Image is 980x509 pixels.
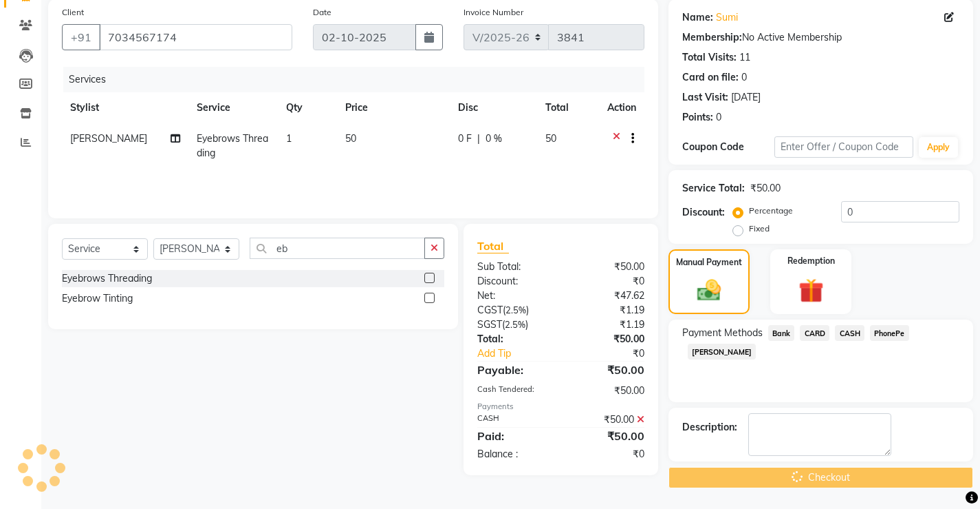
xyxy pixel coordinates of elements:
div: Description: [682,420,737,435]
span: CARD [800,325,829,341]
div: Net: [467,289,560,303]
th: Service [188,92,278,123]
div: Card on file: [682,70,739,85]
label: Manual Payment [676,256,742,269]
div: Points: [682,110,713,125]
span: PhonePe [870,325,909,341]
img: _cash.svg [690,277,728,304]
div: ₹50.00 [750,181,781,196]
div: Total: [467,332,560,346]
div: ₹50.00 [560,413,654,427]
div: Service Total: [682,181,745,196]
div: 11 [739,50,750,65]
div: Name: [682,10,713,25]
div: No Active Membership [682,30,959,45]
div: ₹0 [576,346,655,361]
div: Sub Total: [467,260,560,274]
input: Enter Offer / Coupon Code [774,136,913,158]
div: Payments [477,401,644,413]
div: ₹50.00 [560,428,654,444]
div: Services [63,67,655,92]
div: Payable: [467,362,560,378]
button: Apply [919,137,958,158]
button: +91 [62,24,100,50]
label: Redemption [787,255,835,267]
div: ( ) [467,318,560,332]
div: ₹50.00 [560,362,654,378]
label: Invoice Number [464,6,523,19]
div: Last Visit: [682,90,728,105]
div: CASH [467,413,560,427]
div: Discount: [467,274,560,289]
div: Discount: [682,205,725,220]
div: Eyebrows Threading [62,271,152,286]
th: Price [337,92,449,123]
th: Disc [450,92,538,123]
th: Action [599,92,644,123]
div: ₹50.00 [560,332,654,346]
span: 50 [345,132,356,145]
div: 0 [716,110,721,125]
img: _gift.svg [791,276,831,307]
span: [PERSON_NAME] [688,344,756,360]
input: Search by Name/Mobile/Email/Code [99,24,292,50]
th: Stylist [62,92,188,123]
div: 0 [741,70,747,85]
div: ₹47.62 [560,289,654,303]
span: Bank [768,325,795,341]
div: Total Visits: [682,50,737,65]
div: ₹1.19 [560,318,654,332]
span: 0 F [458,132,472,146]
div: [DATE] [731,90,761,105]
span: 1 [286,132,292,145]
div: Coupon Code [682,140,774,154]
input: Search or Scan [250,238,425,259]
span: [PERSON_NAME] [70,132,147,145]
span: 0 % [486,132,502,146]
div: ₹0 [560,447,654,461]
div: Balance : [467,447,560,461]
label: Fixed [749,222,770,235]
div: ( ) [467,303,560,318]
th: Total [537,92,598,123]
div: ₹1.19 [560,303,654,318]
label: Date [313,6,331,19]
span: | [477,132,480,146]
label: Percentage [749,205,793,217]
label: Client [62,6,84,19]
span: Total [477,239,509,253]
th: Qty [278,92,338,123]
div: Membership: [682,30,742,45]
span: 50 [545,132,556,145]
a: Add Tip [467,346,576,361]
div: ₹0 [560,274,654,289]
span: CGST [477,304,503,316]
span: CASH [835,325,864,341]
div: Paid: [467,428,560,444]
span: Eyebrows Threading [197,132,268,159]
div: ₹50.00 [560,384,654,398]
span: 2.5% [505,304,526,315]
span: Payment Methods [682,326,763,340]
div: ₹50.00 [560,260,654,274]
div: Cash Tendered: [467,384,560,398]
div: Eyebrow Tinting [62,291,133,306]
span: 2.5% [505,319,525,330]
span: SGST [477,318,502,331]
a: Sumi [716,10,738,25]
